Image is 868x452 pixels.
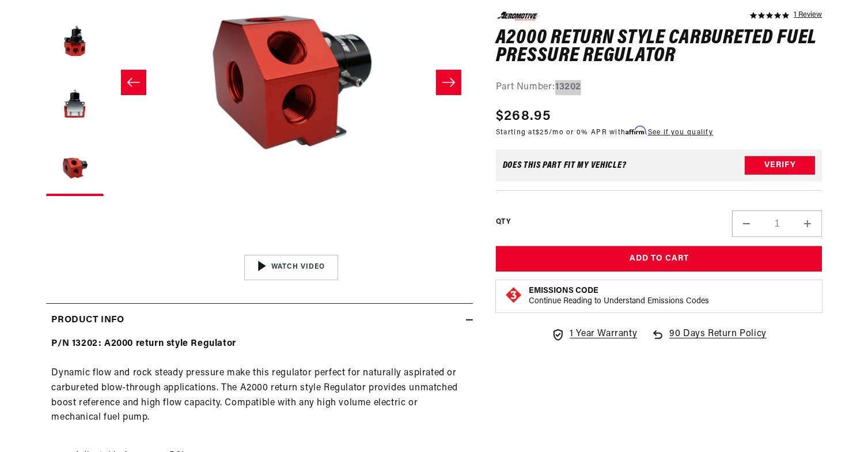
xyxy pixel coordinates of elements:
[648,129,713,136] a: See if you qualify - Learn more about Affirm Financing (opens in modal)
[496,246,822,272] button: Add to Cart
[46,138,104,196] button: Load image 5 in gallery view
[505,286,523,304] img: Emissions code
[46,304,473,337] summary: Product Info
[496,80,822,95] div: Part Number:
[529,286,709,307] button: Emissions CodeContinue Reading to Understand Emissions Codes
[46,75,104,133] button: Load image 4 in gallery view
[669,327,767,353] span: 90 Days Return Policy
[496,29,822,65] h1: A2000 Return Style Carbureted Fuel Pressure Regulator
[52,339,236,348] strong: P/N 13202: A2000 return style Regulator
[436,70,461,95] button: Slide right
[46,12,104,69] button: Load image 3 in gallery view
[570,327,637,342] span: 1 Year Warranty
[536,129,549,136] span: $25
[529,296,709,307] p: Continue Reading to Understand Emissions Codes
[626,126,646,135] span: Affirm
[121,70,146,95] button: Slide left
[496,127,713,138] p: Starting at /mo or 0% APR with .
[496,217,510,227] label: QTY
[496,106,551,127] span: $268.95
[529,287,598,295] strong: Emissions Code
[551,327,637,342] a: 1 Year Warranty
[503,161,627,170] div: Does This part fit My vehicle?
[745,156,815,175] button: Verify
[52,313,124,328] h2: Product Info
[555,82,581,91] strong: 13202
[794,12,822,20] a: 1 reviews
[651,327,767,353] a: 90 Days Return Policy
